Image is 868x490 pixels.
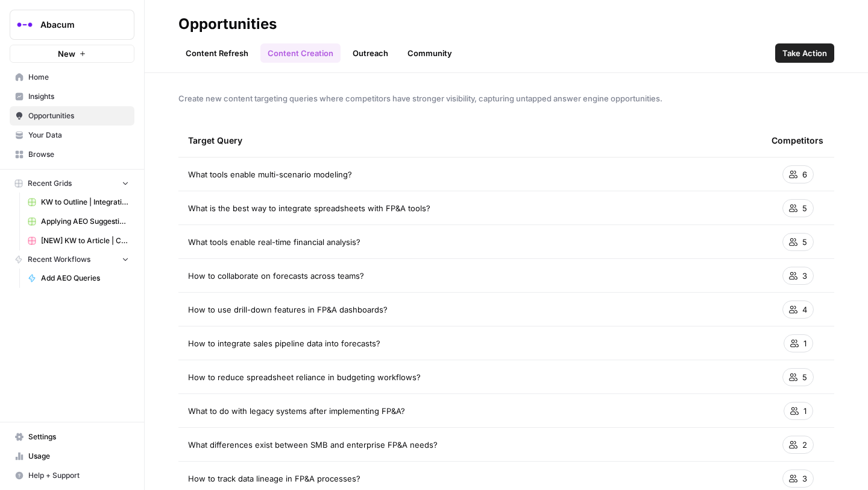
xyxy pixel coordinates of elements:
span: New [58,48,75,60]
span: How to collaborate on forecasts across teams? [188,270,364,282]
span: Create new content targeting queries where competitors have stronger visibility, capturing untapp... [178,92,834,104]
span: 5 [802,236,807,248]
span: Take Action [782,47,827,59]
span: What tools enable real-time financial analysis? [188,236,360,248]
a: Content Creation [260,43,341,63]
span: What tools enable multi-scenario modeling? [188,168,352,180]
span: Home [28,72,129,83]
button: New [10,45,134,63]
a: Outreach [345,43,395,63]
span: 3 [802,472,807,485]
span: 5 [802,202,807,214]
a: Insights [10,87,134,106]
a: KW to Outline | Integration Pages Grid [22,192,134,212]
span: Help + Support [28,470,129,481]
span: How to use drill-down features in FP&A dashboards? [188,304,388,316]
a: Home [10,68,134,87]
span: Abacum [40,19,113,31]
span: Usage [28,451,129,462]
a: Community [400,43,459,63]
div: Competitors [772,124,823,157]
span: Settings [28,431,129,442]
span: 1 [804,337,807,349]
a: Content Refresh [178,43,256,63]
button: Take Action [775,43,834,63]
button: Recent Grids [10,174,134,192]
span: Add AEO Queries [41,273,129,284]
span: [NEW] KW to Article | Cohort Grid [41,235,129,246]
span: 1 [804,405,807,417]
span: KW to Outline | Integration Pages Grid [41,197,129,208]
span: Recent Grids [28,178,72,189]
span: How to integrate sales pipeline data into forecasts? [188,337,380,349]
button: Workspace: Abacum [10,10,134,40]
span: What to do with legacy systems after implementing FP&A? [188,405,405,417]
span: Recent Workflows [28,254,90,265]
a: Usage [10,447,134,466]
span: What differences exist between SMB and enterprise FP&A needs? [188,439,438,451]
div: Target Query [188,124,752,157]
a: Settings [10,427,134,447]
span: 2 [802,439,807,451]
a: Browse [10,145,134,164]
a: Your Data [10,126,134,145]
span: 5 [802,371,807,383]
span: How to track data lineage in FP&A processes? [188,472,360,485]
button: Help + Support [10,466,134,485]
span: Insights [28,91,129,102]
span: Opportunities [28,110,129,121]
span: What is the best way to integrate spreadsheets with FP&A tools? [188,202,430,214]
a: Add AEO Queries [22,269,134,288]
span: Browse [28,149,129,160]
span: 3 [802,270,807,282]
span: Applying AEO Suggestions [41,216,129,227]
span: Your Data [28,130,129,141]
div: Opportunities [178,14,277,34]
span: How to reduce spreadsheet reliance in budgeting workflows? [188,371,421,383]
a: [NEW] KW to Article | Cohort Grid [22,231,134,250]
img: Abacum Logo [14,14,36,36]
a: Opportunities [10,106,134,126]
button: Recent Workflows [10,250,134,269]
span: 6 [802,168,807,180]
span: 4 [802,304,807,316]
a: Applying AEO Suggestions [22,212,134,231]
